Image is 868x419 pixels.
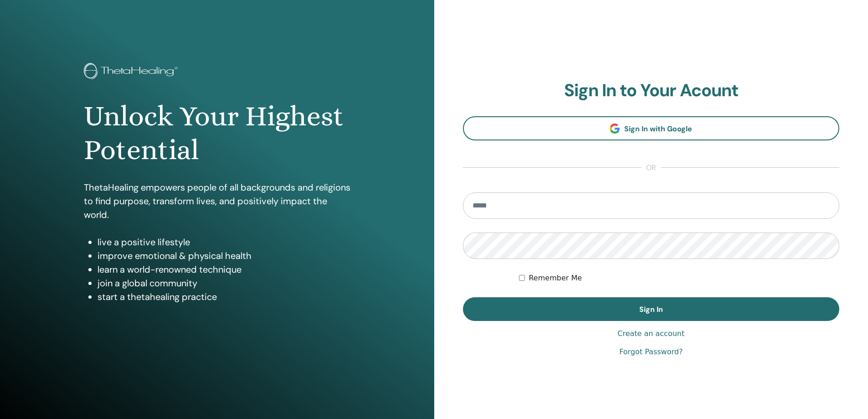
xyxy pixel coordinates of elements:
p: ThetaHealing empowers people of all backgrounds and religions to find purpose, transform lives, a... [84,181,350,222]
li: learn a world-renowned technique [98,263,350,276]
label: Remember Me [529,273,582,284]
li: live a positive lifestyle [98,235,350,249]
span: Sign In with Google [624,124,692,134]
h2: Sign In to Your Acount [463,80,840,101]
li: improve emotional & physical health [98,249,350,263]
span: or [642,162,661,173]
a: Create an account [617,328,684,339]
button: Sign In [463,297,840,321]
div: Keep me authenticated indefinitely or until I manually logout [519,273,839,284]
a: Sign In with Google [463,116,840,140]
h1: Unlock Your Highest Potential [84,99,350,167]
li: join a global community [98,276,350,290]
span: Sign In [639,305,663,314]
a: Forgot Password? [619,347,683,357]
li: start a thetahealing practice [98,290,350,304]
